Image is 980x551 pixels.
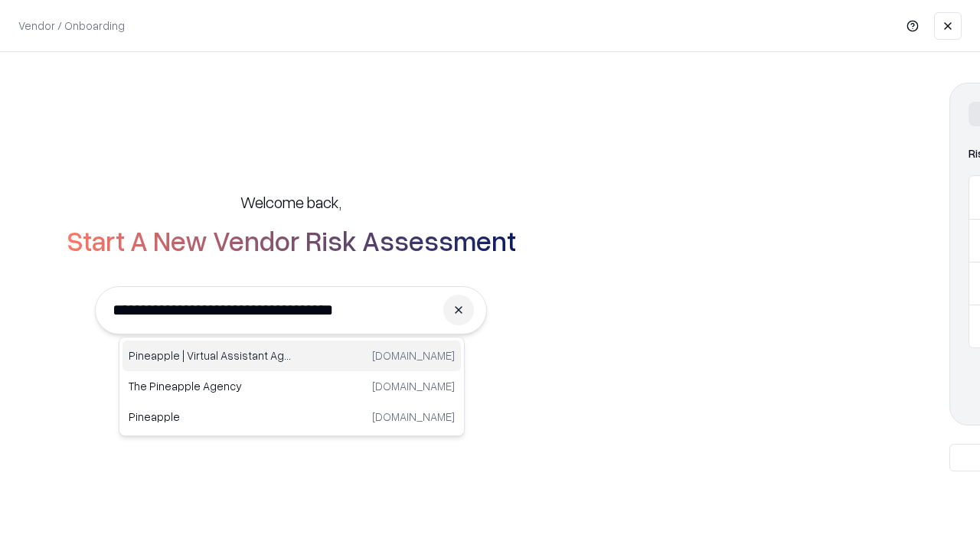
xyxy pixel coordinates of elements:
[18,18,125,34] p: Vendor / Onboarding
[372,347,455,364] p: [DOMAIN_NAME]
[129,378,292,394] p: The Pineapple Agency
[67,225,516,256] h2: Start A New Vendor Risk Assessment
[372,378,455,394] p: [DOMAIN_NAME]
[240,191,341,213] h5: Welcome back,
[372,409,455,425] p: [DOMAIN_NAME]
[129,347,292,364] p: Pineapple | Virtual Assistant Agency
[119,337,465,436] div: Suggestions
[129,409,292,425] p: Pineapple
